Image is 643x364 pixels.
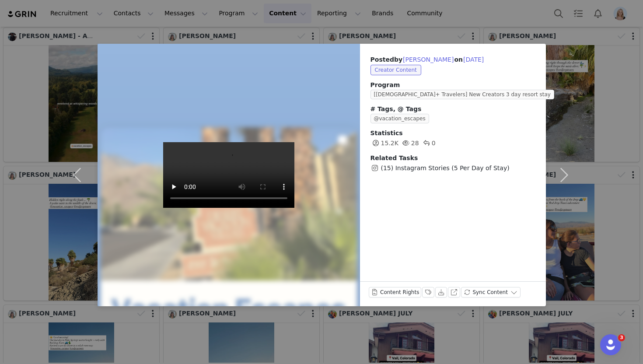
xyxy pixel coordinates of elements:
span: by [394,56,454,63]
span: Related Tasks [370,154,418,161]
button: Sync Content [461,287,521,297]
span: Statistics [370,129,403,136]
button: [PERSON_NAME] [402,54,454,65]
iframe: Intercom live chat [600,334,621,355]
span: # Tags, @ Tags [370,105,422,112]
button: [DATE] [463,54,484,65]
span: [[DEMOGRAPHIC_DATA]+ Travelers] New Creators 3 day resort stay [370,90,554,99]
span: 3 [618,334,625,341]
span: 15.2K [370,140,398,147]
span: 0 [421,140,436,147]
span: (15) Instagram Stories (5 Per Day of Stay) [381,164,510,173]
span: Posted on [370,56,485,63]
span: Program [370,80,535,90]
span: @vacation_escapes [370,114,429,123]
button: Content Rights [369,287,422,297]
span: Creator Content [370,65,421,75]
span: 28 [401,140,419,147]
a: [[DEMOGRAPHIC_DATA]+ Travelers] New Creators 3 day resort stay [370,91,558,98]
